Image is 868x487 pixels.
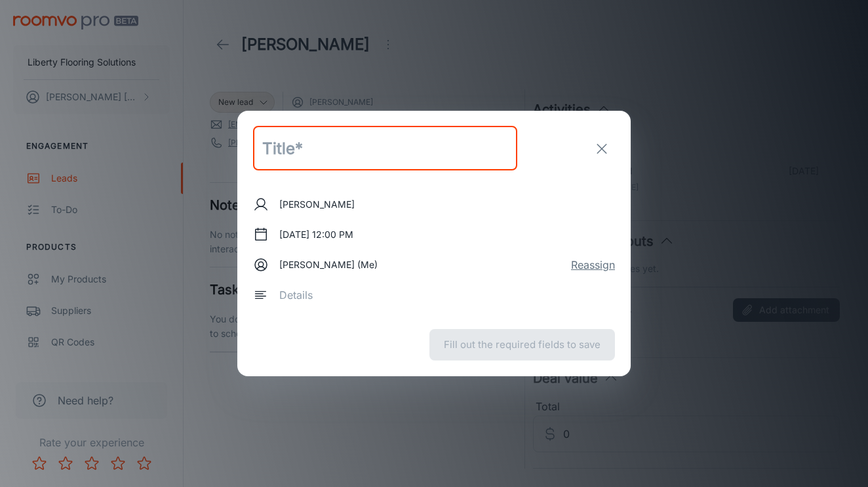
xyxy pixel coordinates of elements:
[253,127,517,171] input: Title*
[589,136,615,162] button: exit
[279,258,378,272] p: [PERSON_NAME] (Me)
[274,223,359,246] button: [DATE] 12:00 PM
[571,257,615,273] button: Reassign
[279,197,355,212] p: [PERSON_NAME]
